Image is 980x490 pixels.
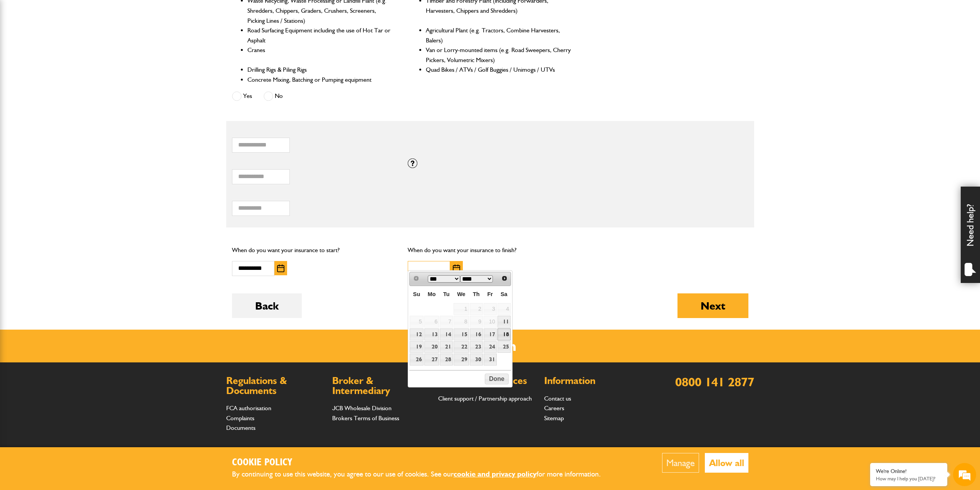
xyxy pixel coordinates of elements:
[408,245,572,255] p: When do you want your insurance to finish?
[413,291,420,297] span: Sunday
[454,328,469,340] a: 15
[40,43,129,53] div: Chat with us now
[485,374,508,384] button: Done
[105,237,140,248] em: Start Chat
[10,94,141,111] input: Enter your email address
[426,25,572,45] li: Agricultural Plant (e.g. Tractors, Combine Harvesters, Balers)
[484,328,497,340] a: 17
[13,43,32,54] img: d_20077148190_company_1631870298795_20077148190
[247,75,393,85] li: Concrete Mixing, Batching or Pumping equipment
[470,354,483,365] a: 30
[247,25,393,45] li: Road Surfacing Equipment including the use of Hot Tar or Asphalt
[232,468,614,480] p: By continuing to use this website, you agree to our use of cookies. See our for more information.
[426,45,572,65] li: Van or Lorry-mounted items (e.g. Road Sweepers, Cherry Pickers, Volumetric Mixers)
[424,354,439,365] a: 27
[440,354,453,365] a: 28
[424,328,439,340] a: 13
[443,291,450,297] span: Tuesday
[440,328,453,340] a: 14
[705,453,748,473] button: Allow all
[544,376,642,386] h2: Information
[662,453,699,473] button: Manage
[247,65,393,75] li: Drilling Rigs & Piling Rigs
[277,264,284,272] img: Choose date
[438,395,532,402] a: Client support / Partnership approach
[10,140,141,231] textarea: Type your message and hit 'Enter'
[10,117,141,134] input: Enter your phone number
[232,293,302,318] button: Back
[226,414,254,422] a: Complaints
[677,293,748,318] button: Next
[440,341,453,353] a: 21
[544,404,564,412] a: Careers
[332,414,399,422] a: Brokers Terms of Business
[501,291,508,297] span: Saturday
[232,457,614,469] h2: Cookie Policy
[470,328,483,340] a: 16
[498,316,511,328] a: 11
[247,45,393,65] li: Cranes
[426,65,572,75] li: Quad Bikes / ATVs / Golf Buggies / Unimogs / UTVs
[453,264,460,272] img: Choose date
[10,71,141,88] input: Enter your last name
[332,376,430,396] h2: Broker & Intermediary
[126,4,145,22] div: Minimize live chat window
[454,341,469,353] a: 22
[544,414,564,422] a: Sitemap
[470,341,483,353] a: 23
[501,275,508,281] span: Next
[232,91,252,101] label: Yes
[410,328,423,340] a: 12
[473,291,480,297] span: Thursday
[675,374,754,389] a: 0800 141 2877
[454,470,536,478] a: cookie and privacy policy
[544,395,571,402] a: Contact us
[484,354,497,365] a: 31
[876,476,941,482] p: How may I help you today?
[498,341,511,353] a: 25
[876,468,941,475] div: We're Online!
[232,245,397,255] p: When do you want your insurance to start?
[410,354,423,365] a: 26
[226,404,271,412] a: FCA authorisation
[226,424,256,431] a: Documents
[487,291,493,297] span: Friday
[457,291,465,297] span: Wednesday
[961,187,980,283] div: Need help?
[454,354,469,365] a: 29
[428,291,436,297] span: Monday
[499,273,510,284] a: Next
[498,328,511,340] a: 18
[264,91,283,101] label: No
[332,404,392,412] a: JCB Wholesale Division
[424,341,439,353] a: 20
[226,376,324,396] h2: Regulations & Documents
[410,341,423,353] a: 19
[484,341,497,353] a: 24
